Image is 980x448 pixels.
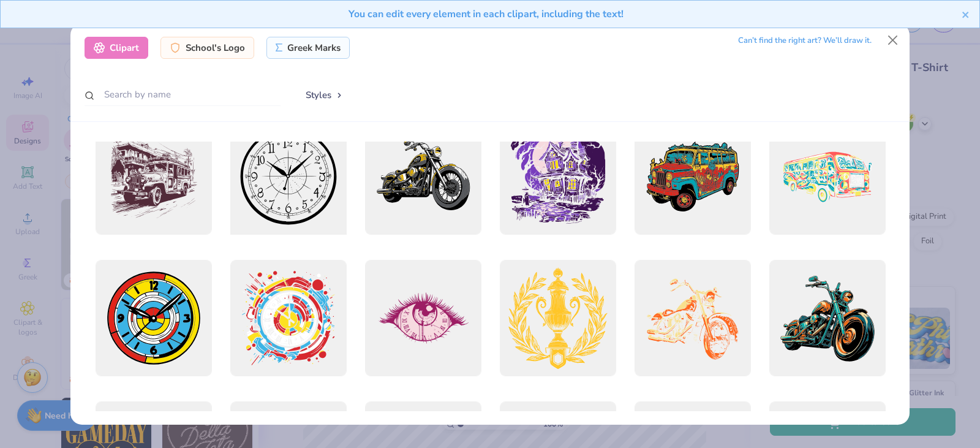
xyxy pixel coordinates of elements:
[85,83,281,106] input: Search by name
[160,37,254,59] div: School's Logo
[266,37,350,59] div: Greek Marks
[738,30,872,51] div: Can’t find the right art? We’ll draw it.
[85,37,148,59] div: Clipart
[10,7,962,21] div: You can edit every element in each clipart, including the text!
[293,83,356,107] button: Styles
[881,28,905,51] button: Close
[962,7,970,21] button: close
